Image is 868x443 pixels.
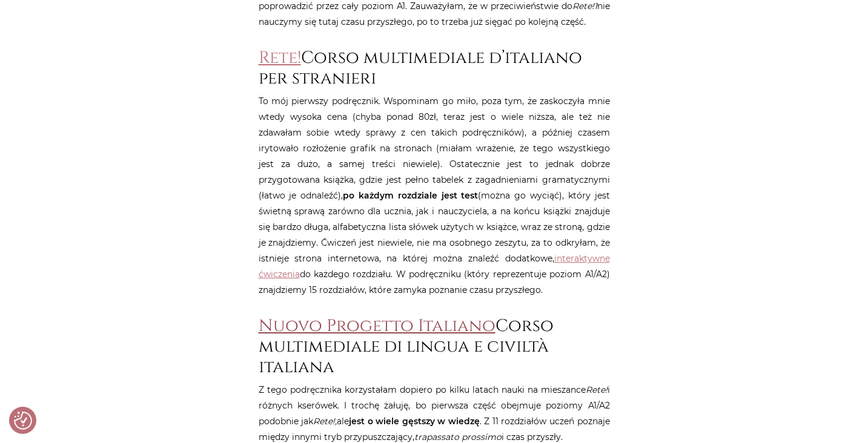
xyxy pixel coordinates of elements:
a: Nuovo Progetto Italiano [259,315,495,337]
h2: Corso multimediale di lingua e civiltà italiana [259,316,610,377]
p: To mój pierwszy podręcznik. Wspominam go miło, poza tym, że zaskoczyła mnie wtedy wysoka cena (ch... [259,93,610,298]
button: Preferencje co do zgód [14,412,32,430]
h2: Corso multimediale d’italiano per stranieri [259,48,610,88]
a: Rete! [259,47,301,69]
img: Revisit consent button [14,412,32,430]
em: Rete! [586,384,608,395]
em: Rete!1 [572,1,597,11]
em: trapassato prossimo [414,432,502,442]
strong: po każdym rozdziale jest test [343,190,478,201]
em: Rete!, [313,416,337,427]
strong: jest o wiele gęstszy w wiedzę [349,416,480,427]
